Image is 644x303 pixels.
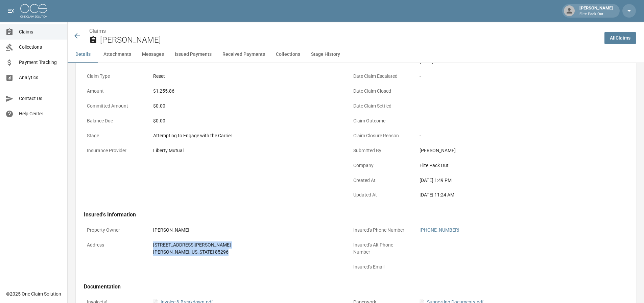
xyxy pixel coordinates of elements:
p: Claim Outcome [350,114,411,127]
div: $0.00 [153,117,339,124]
p: Claim Type [84,70,145,83]
div: [PERSON_NAME] , [US_STATE] 85296 [153,249,339,256]
p: Committed Amount [84,99,145,113]
div: - [420,117,605,124]
div: Attempting to Engage with the Carrier [153,132,339,139]
p: Updated At [350,188,411,202]
span: Analytics [19,74,62,81]
button: Stage History [306,46,345,63]
p: Claim Closure Reason [350,129,411,142]
div: - [420,88,605,95]
div: Liberty Mutual [153,147,339,154]
p: Date Claim Closed [350,85,411,98]
p: Amount [84,85,145,98]
div: anchor tabs [68,46,644,63]
div: - [420,263,605,271]
p: Date Claim Escalated [350,70,411,83]
p: Address [84,238,145,252]
button: Collections [270,46,306,63]
span: Payment Tracking [19,59,62,66]
p: Balance Due [84,114,145,127]
button: Attachments [98,46,137,63]
span: Help Center [19,110,62,117]
div: Elite Pack Out [420,162,605,169]
p: Insured's Phone Number [350,224,411,237]
div: [DATE] 11:24 AM [420,191,605,199]
button: Messages [137,46,169,63]
div: Reset [153,73,339,80]
div: - [420,132,605,139]
h2: [PERSON_NAME] [100,35,599,45]
a: Claims [89,28,106,34]
p: Property Owner [84,224,145,237]
a: AllClaims [604,32,636,44]
p: Elite Pack Out [579,11,613,17]
h4: Insured's Information [84,211,609,218]
p: Insured's Email [350,260,411,274]
div: [STREET_ADDRESS][PERSON_NAME] [153,241,339,249]
div: $0.00 [153,102,339,110]
img: ocs-logo-white-transparent.png [20,4,47,18]
div: - [420,241,605,249]
button: Received Payments [217,46,270,63]
button: Issued Payments [169,46,217,63]
a: [PHONE_NUMBER] [420,227,459,233]
button: Details [68,46,98,63]
div: $1,255.86 [153,88,339,95]
div: [PERSON_NAME] [577,5,616,17]
span: Contact Us [19,95,62,102]
p: Created At [350,174,411,187]
span: Collections [19,44,62,51]
div: [PERSON_NAME] [420,147,605,154]
div: - [420,73,605,80]
div: © 2025 One Claim Solution [6,290,61,297]
div: [DATE] 1:49 PM [420,177,605,184]
h4: Documentation [84,283,609,290]
span: Claims [19,28,62,36]
div: [PERSON_NAME] [153,227,339,234]
p: Stage [84,129,145,142]
p: Date Claim Settled [350,99,411,113]
p: Insurance Provider [84,144,145,157]
button: open drawer [4,4,18,18]
div: - [420,102,605,110]
p: Insured's Alt Phone Number [350,238,411,259]
p: Submitted By [350,144,411,157]
nav: breadcrumb [89,27,599,35]
p: Company [350,159,411,172]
